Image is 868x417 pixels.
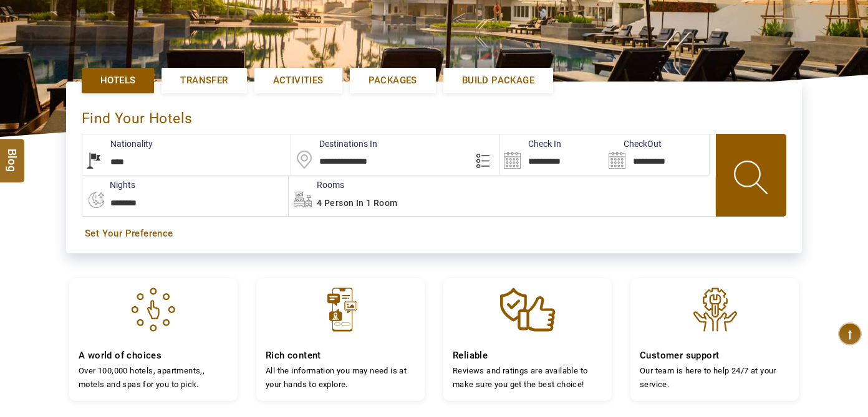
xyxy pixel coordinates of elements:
p: Our team is here to help 24/7 at your service. [640,364,789,391]
span: Blog [4,149,21,159]
h4: A world of choices [79,350,228,362]
div: Find Your Hotels [82,97,786,134]
a: Activities [254,68,342,93]
input: Search [500,134,604,175]
label: Nationality [82,138,153,150]
label: Check In [500,138,561,150]
h4: Customer support [640,350,789,362]
label: nights [82,179,135,191]
span: Hotels [100,74,135,87]
span: Build Package [462,74,534,87]
span: Transfer [180,74,228,87]
span: Activities [273,74,324,87]
span: 4 Person in 1 Room [317,198,397,208]
a: Transfer [162,68,246,93]
p: All the information you may need is at your hands to explore. [266,364,415,391]
a: Packages [350,68,436,93]
h4: Reliable [453,350,602,362]
label: Rooms [289,179,344,191]
a: Set Your Preference [85,227,783,240]
a: Hotels [82,68,154,93]
input: Search [605,134,709,175]
label: Destinations In [291,138,377,150]
a: Build Package [443,68,553,93]
span: Packages [369,74,417,87]
p: Over 100,000 hotels, apartments,, motels and spas for you to pick. [79,364,228,391]
label: CheckOut [605,138,662,150]
p: Reviews and ratings are available to make sure you get the best choice! [453,364,602,391]
h4: Rich content [266,350,415,362]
